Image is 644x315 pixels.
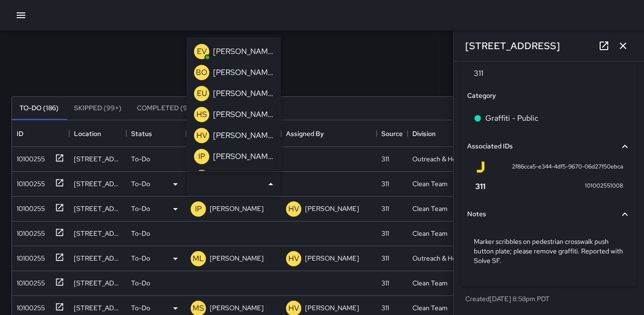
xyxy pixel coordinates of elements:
div: 1231 Market Street [74,229,122,238]
p: HV [288,253,299,264]
div: Status [131,120,152,147]
div: 10100255 [13,175,45,189]
p: [PERSON_NAME] [210,303,264,313]
p: To-Do [131,179,150,189]
p: [PERSON_NAME] Overall [213,67,273,78]
div: Assigned To [186,120,281,147]
p: BO [196,67,207,78]
div: Assigned By [286,120,324,147]
div: 644 Stevenson Street [74,278,122,288]
div: 311 [381,303,389,313]
div: 10100255 [13,250,45,263]
div: Assigned By [281,120,377,147]
p: [PERSON_NAME] [213,130,273,141]
p: EV [197,46,207,57]
p: [PERSON_NAME] [213,46,273,57]
div: Source [381,120,403,147]
div: Location [74,120,101,147]
div: Clean Team [412,278,448,288]
p: HV [288,203,299,215]
div: Source [377,120,408,147]
div: 311 [381,179,389,189]
p: HV [288,303,299,314]
div: 311 [381,154,389,164]
button: Skipped (99+) [66,97,129,120]
div: 10100255 [13,225,45,238]
div: Outreach & Hospitality [412,154,462,164]
div: 311 [381,204,389,213]
p: [PERSON_NAME] [305,303,359,313]
p: To-Do [131,229,150,238]
p: HS [196,109,207,120]
div: Location [69,120,126,147]
div: 10100255 [13,200,45,213]
div: Division [408,120,467,147]
div: 801 Jessie Street [74,303,122,313]
div: ID [17,120,23,147]
div: 311 [381,229,389,238]
div: 457 Jessie Street [74,204,122,213]
p: IP [195,203,202,215]
div: Clean Team [412,229,448,238]
p: [PERSON_NAME] [305,253,359,263]
div: Clean Team [412,179,448,189]
div: Clean Team [412,303,448,313]
p: [PERSON_NAME] [210,253,264,263]
div: ID [12,120,69,147]
button: To-Do (186) [12,97,66,120]
div: Outreach & Hospitality [412,253,462,263]
div: 311 [381,278,389,288]
p: [PERSON_NAME] [213,88,273,99]
p: [PERSON_NAME] [210,204,264,213]
div: 10100255 [13,274,45,288]
p: ML [193,253,204,264]
div: Division [412,120,436,147]
p: To-Do [131,204,150,213]
p: To-Do [131,154,150,164]
div: Clean Team [412,204,448,213]
div: 1101 Market Street [74,179,122,189]
div: 517 Natoma Street [74,253,122,263]
button: Completed (99+) [129,97,206,120]
div: 517 Natoma Street [74,154,122,164]
p: To-Do [131,278,150,288]
p: EU [197,88,207,99]
p: [PERSON_NAME] [213,109,273,120]
div: 10100255 [13,150,45,164]
p: IP [198,151,205,162]
p: HV [196,130,207,141]
button: Close [264,178,277,191]
p: To-Do [131,253,150,263]
p: MS [193,303,204,314]
div: 311 [381,253,389,263]
p: To-Do [131,303,150,313]
div: 10100255 [13,299,45,313]
div: Status [126,120,186,147]
p: [PERSON_NAME] [213,151,273,162]
p: [PERSON_NAME] [305,204,359,213]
